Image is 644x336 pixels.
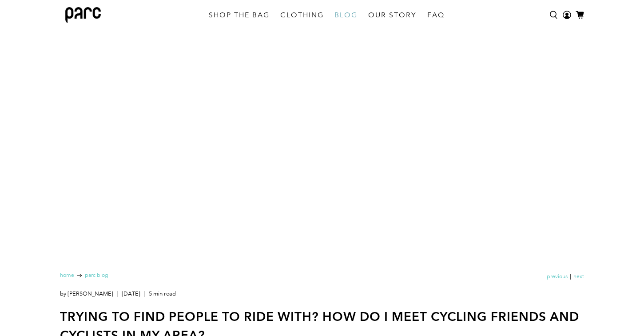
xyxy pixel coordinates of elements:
a: BLOG [329,3,363,28]
img: parc bag logo [65,7,101,23]
a: Home [60,273,74,278]
span: 5 min read [147,290,176,297]
h1: How to Find Cycling Friends & Group Rides: Best Ways to Meet Cyclists in Your Area [122,134,522,174]
nav: breadcrumbs [60,273,108,278]
a: Previous [547,274,568,280]
a: SHOP THE BAG [203,3,275,28]
span: [DATE] [119,290,140,297]
a: Next [573,274,584,280]
a: FAQ [422,3,450,28]
a: by [PERSON_NAME] [60,290,113,297]
a: OUR STORY [363,3,422,28]
span: | [568,273,573,281]
a: CLOTHING [275,3,329,28]
a: Parc Blog [85,273,108,278]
